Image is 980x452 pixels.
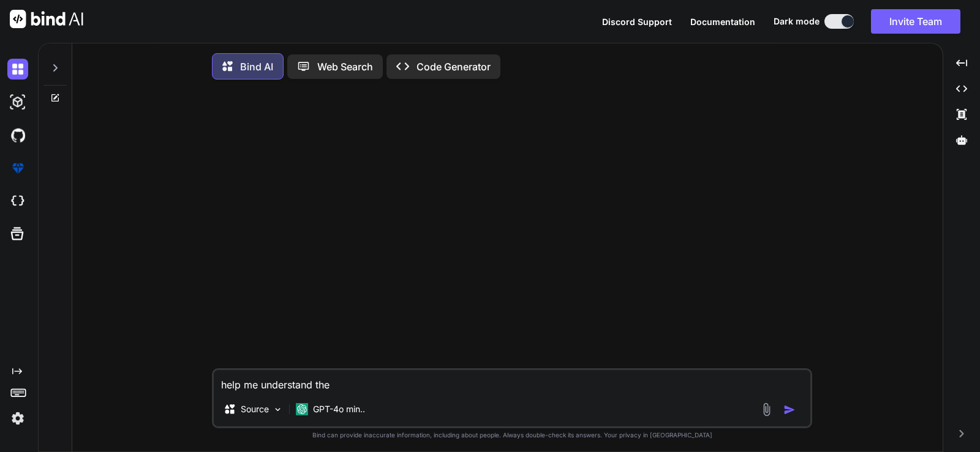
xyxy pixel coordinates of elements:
[774,15,820,28] span: Dark mode
[7,158,28,179] img: premium
[759,402,774,417] img: attachment
[7,59,28,80] img: darkChat
[417,59,491,74] p: Code Generator
[241,403,269,415] p: Source
[602,17,672,27] span: Discord Support
[240,59,273,74] p: Bind AI
[10,10,83,28] img: Bind AI
[212,431,812,440] p: Bind can provide inaccurate information, including about people. Always double-check its answers....
[871,9,960,34] button: Invite Team
[7,408,28,429] img: settings
[690,15,755,28] button: Documentation
[273,404,283,415] img: Pick Models
[313,403,365,415] p: GPT-4o min..
[296,403,308,415] img: GPT-4o mini
[214,370,810,392] textarea: help me understand the
[7,125,28,146] img: githubDark
[690,17,755,27] span: Documentation
[602,15,672,28] button: Discord Support
[317,59,373,74] p: Web Search
[7,92,28,113] img: darkAi-studio
[783,404,796,416] img: icon
[7,191,28,212] img: cloudideIcon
